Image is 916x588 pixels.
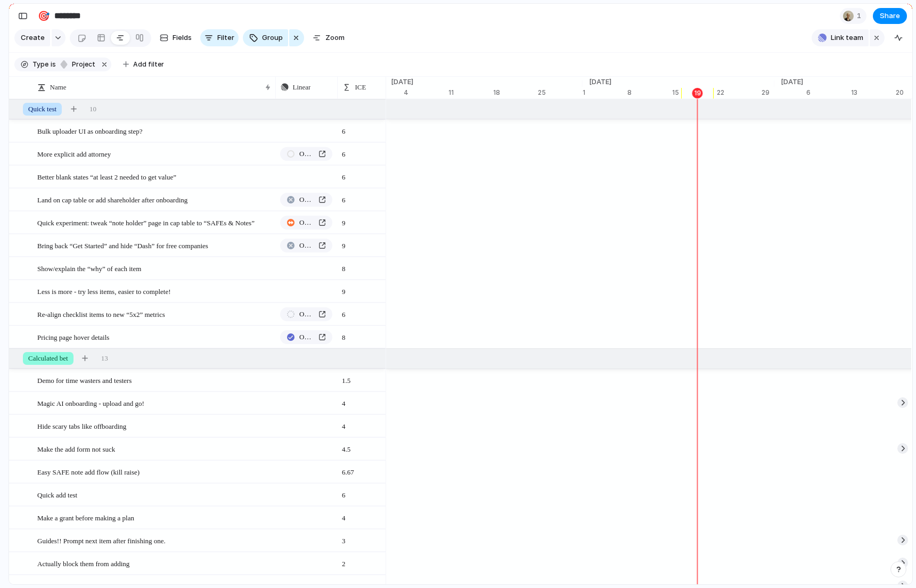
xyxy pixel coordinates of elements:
span: 6 [338,120,350,137]
span: 1.5 [338,370,355,386]
button: Create [14,29,50,46]
span: 9 [338,212,350,228]
span: Magic AI onboarding - upload and go! [37,397,144,409]
span: 6 [338,484,350,501]
span: Easy SAFE note add flow (kill raise) [37,466,140,478]
span: Hide scary tabs like offboarding [37,420,126,432]
span: 1 [857,11,864,21]
span: [DATE] [385,77,420,87]
span: [DATE] [774,77,809,87]
div: 6 [806,88,851,97]
span: 6 [338,166,350,183]
span: Type [32,60,48,69]
span: Bulk uploader UI as onboarding step? [37,125,142,137]
button: Zoom [308,29,349,46]
a: Open inLinear [280,193,332,207]
span: More explicit add attorney [37,148,111,160]
div: 11 [448,88,493,97]
span: Make the add form not suck [37,443,115,455]
span: 3 [338,530,350,546]
span: Demo for time wasters and testers [37,374,132,386]
button: Fields [156,29,196,46]
a: Open inLinear [280,216,332,230]
button: 🎯 [35,7,52,24]
a: Open inLinear [280,239,332,252]
span: 4.5 [338,438,355,455]
div: 8 [627,88,672,97]
div: 25 [538,88,583,97]
span: Fields [173,32,192,43]
span: Pricing page hover details [37,331,109,343]
span: Zoom [325,32,345,43]
span: Less is more - try less items, easier to complete! [37,285,171,297]
a: Open inLinear [280,147,332,161]
div: 1 [583,88,627,97]
span: Filter [217,32,234,43]
button: is [48,59,58,70]
div: 29 [762,88,774,97]
span: Calculated bet [28,353,68,364]
button: Add filter [117,57,170,72]
button: project [57,59,97,70]
span: 8 [338,326,350,343]
span: Bring back “Get Started” and hide “Dash” for free companies [37,239,208,251]
span: project [69,60,95,69]
span: Open in Linear [299,332,314,342]
div: 4 [404,88,448,97]
span: 6 [338,189,350,206]
div: 🎯 [38,9,50,23]
span: is [51,60,56,69]
span: 4 [338,507,350,524]
span: Quick add test [37,488,77,501]
span: Land on cap table or add shareholder after onboarding [37,193,187,206]
span: 10 [89,104,96,115]
span: 2 [338,553,350,569]
span: 6 [338,143,350,160]
span: Create [21,32,45,43]
div: 13 [851,88,896,97]
span: Share [880,11,900,21]
span: Actually block them from adding [37,557,129,569]
div: 19 [692,88,703,99]
button: Group [243,29,288,46]
div: 15 [672,88,717,97]
span: 9 [338,235,350,251]
span: Quick experiment: tweak “note holder” page in cap table to “SAFEs & Notes” [37,216,255,228]
span: Open in Linear [299,240,314,251]
span: 6.67 [338,461,358,478]
span: 4 [338,393,350,409]
span: 8 [338,258,350,274]
div: 22 [717,88,762,97]
button: Link team [812,29,869,46]
span: Open in Linear [299,194,314,205]
a: Open inLinear [280,330,332,344]
div: 18 [493,88,538,97]
button: Share [873,8,907,24]
span: Re-align checklist items to new “5x2” metrics [37,308,165,320]
span: Add filter [133,60,164,69]
span: Group [262,32,283,43]
span: 13 [101,353,108,364]
span: 4 [338,415,350,432]
span: Make a grant before making a plan [37,511,134,524]
span: 6 [338,304,350,320]
span: Open in Linear [299,217,314,228]
span: Open in Linear [299,309,314,320]
a: Open inLinear [280,307,332,321]
span: Link team [831,32,863,43]
span: Open in Linear [299,149,314,159]
span: Guides!! Prompt next item after finishing one. [37,534,166,546]
span: [DATE] [583,77,618,87]
button: Filter [200,29,239,46]
span: Better blank states “at least 2 needed to get value” [37,170,176,183]
span: 9 [338,281,350,297]
span: Quick test [28,104,56,115]
span: Show/explain the “why” of each item [37,262,141,274]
